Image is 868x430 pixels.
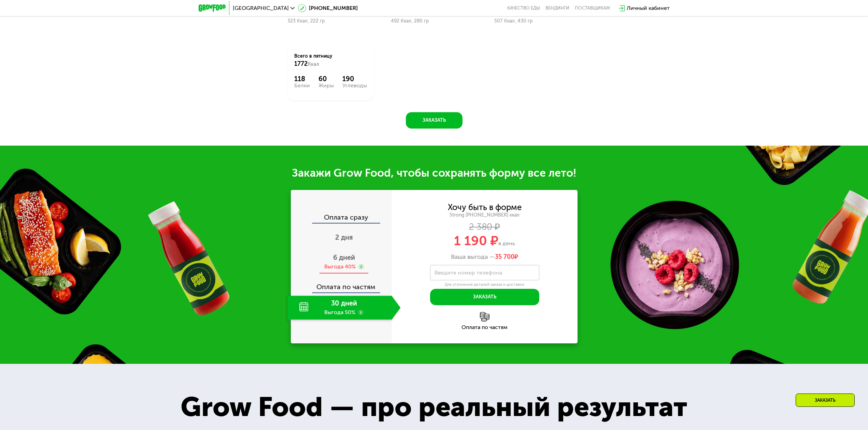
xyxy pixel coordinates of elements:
span: 35 700 [495,253,514,261]
button: Заказать [430,289,539,305]
div: Оплата по частям [291,277,392,292]
a: [PHONE_NUMBER] [298,4,358,12]
div: 492 Ккал, 280 гр [391,18,477,24]
div: 118 [294,75,310,83]
div: Выгода 40% [324,263,356,270]
div: Grow Food — про реальный результат [160,386,707,428]
div: Оплата по частям [392,325,578,330]
span: 1772 [294,60,308,68]
div: 2 380 ₽ [392,223,578,231]
span: 1 190 ₽ [454,233,498,249]
span: [GEOGRAPHIC_DATA] [233,5,289,11]
div: Белки [294,83,310,88]
div: Ваша выгода — [392,253,578,261]
div: 507 Ккал, 430 гр [494,18,581,24]
label: Введите номер телефона [435,271,502,275]
div: Хочу быть в форме [448,204,522,211]
div: 190 [342,75,367,83]
span: ₽ [495,253,518,261]
img: l6xcnZfty9opOoJh.png [480,312,489,322]
div: 60 [318,75,334,83]
div: Личный кабинет [627,4,670,12]
div: 323 Ккал, 222 гр [287,18,374,24]
div: Оплата сразу [291,214,392,223]
div: Углеводы [342,83,367,88]
a: Качество еды [507,5,540,11]
div: Strong [PHONE_NUMBER] ккал [392,212,578,218]
div: Жиры [318,83,334,88]
button: Заказать [406,112,463,129]
a: Вендинги [545,5,569,11]
div: Для уточнения деталей заказа и доставки [430,282,539,287]
span: Ккал [308,61,319,67]
div: Всего в пятницу [294,53,367,68]
span: 6 дней [333,253,355,262]
div: Заказать [796,394,855,407]
span: 2 дня [335,233,353,241]
span: в день [498,240,515,247]
div: поставщикам [575,5,610,11]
